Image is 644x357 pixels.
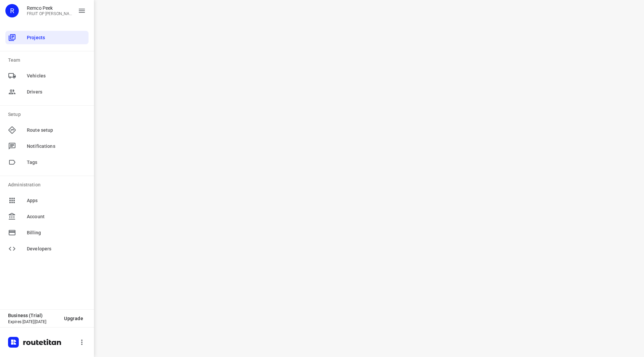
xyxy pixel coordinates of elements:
div: Tags [5,156,89,169]
span: Drivers [27,88,86,96]
p: Administration [8,181,89,188]
span: Billing [27,229,86,236]
p: Expires [DATE][DATE] [8,319,59,324]
div: R [5,4,19,17]
span: Upgrade [64,316,83,321]
div: Vehicles [5,69,89,82]
p: FRUIT OP JE WERK [27,11,72,16]
div: Billing [5,226,89,239]
div: Developers [5,242,89,255]
div: Notifications [5,139,89,153]
button: Upgrade [59,312,89,324]
span: Apps [27,197,86,204]
div: Apps [5,194,89,207]
div: Account [5,210,89,223]
span: Developers [27,245,86,252]
p: Setup [8,111,89,118]
span: Route setup [27,127,86,134]
div: Route setup [5,123,89,137]
div: Projects [5,31,89,44]
span: Account [27,213,86,220]
p: Remco Peek [27,5,72,11]
span: Notifications [27,143,86,150]
span: Projects [27,34,86,41]
span: Tags [27,159,86,166]
div: Drivers [5,85,89,99]
p: Business (Trial) [8,313,59,318]
p: Team [8,57,89,64]
span: Vehicles [27,72,86,79]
